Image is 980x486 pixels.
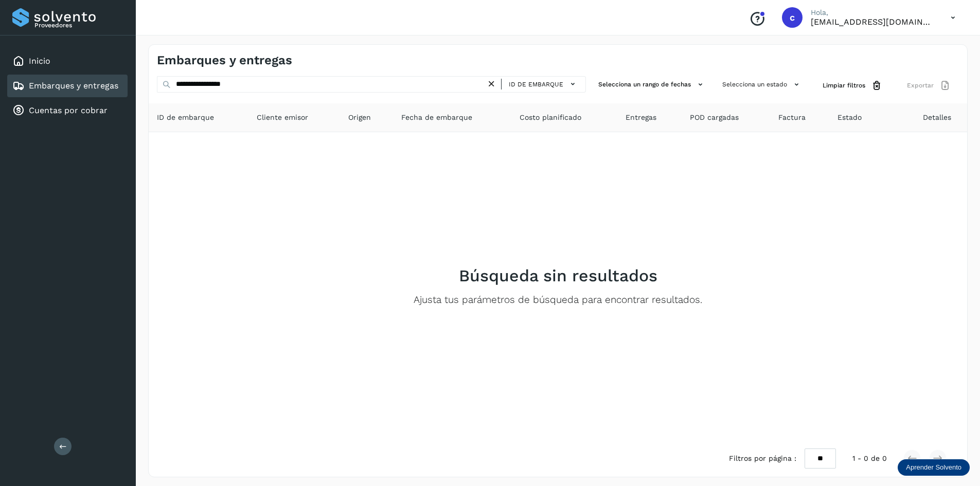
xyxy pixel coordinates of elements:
span: Origen [348,112,371,123]
span: Filtros por página : [729,453,796,464]
span: Factura [778,112,806,123]
button: ID de embarque [506,77,581,92]
span: Detalles [923,112,951,123]
a: Cuentas por cobrar [29,105,108,115]
a: Embarques y entregas [29,81,118,91]
p: Aprender Solvento [906,463,961,472]
span: Estado [838,112,862,123]
div: Cuentas por cobrar [7,99,128,122]
span: 1 - 0 de 0 [852,453,887,464]
span: Entregas [626,112,656,123]
span: Costo planificado [520,112,581,123]
button: Selecciona un estado [718,76,806,93]
span: Fecha de embarque [401,112,472,123]
a: Inicio [29,56,50,66]
span: Cliente emisor [257,112,308,123]
p: Proveedores [34,22,123,29]
span: Limpiar filtros [823,81,865,90]
h2: Búsqueda sin resultados [459,266,657,285]
span: POD cargadas [690,112,739,123]
button: Exportar [899,76,959,95]
p: cuentas3@enlacesmet.com.mx [811,17,934,27]
div: Embarques y entregas [7,75,128,97]
button: Limpiar filtros [814,76,890,95]
span: ID de embarque [157,112,214,123]
button: Selecciona un rango de fechas [594,76,710,93]
div: Inicio [7,50,128,73]
div: Aprender Solvento [898,459,970,476]
h4: Embarques y entregas [157,53,292,68]
span: Exportar [907,81,934,90]
p: Hola, [811,8,934,17]
span: ID de embarque [509,80,563,89]
p: Ajusta tus parámetros de búsqueda para encontrar resultados. [414,294,702,306]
